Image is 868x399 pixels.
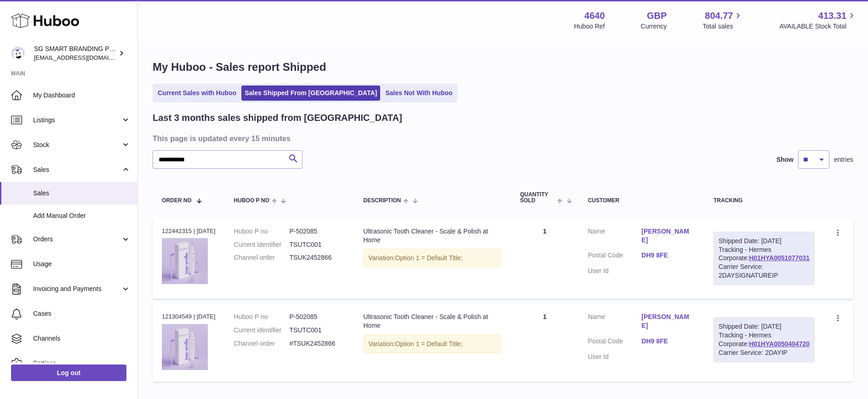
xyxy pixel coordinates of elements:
[777,155,794,164] label: Show
[234,198,269,204] span: Huboo P no
[641,337,695,346] a: DH9 8FE
[33,235,121,244] span: Orders
[363,249,502,268] div: Variation:
[588,267,642,275] dt: User Id
[719,237,810,245] div: Shipped Date: [DATE]
[511,218,579,299] td: 1
[33,260,131,268] span: Usage
[818,10,846,22] span: 413.31
[33,309,131,318] span: Cases
[363,227,502,245] div: Ultrasonic Tooth Cleaner - Scale & Polish at Home
[702,10,743,31] a: 804.77 Total sales
[153,60,853,74] h1: My Huboo - Sales report Shipped
[779,10,857,31] a: 413.31 AVAILABLE Stock Total
[641,313,695,330] a: [PERSON_NAME]
[162,227,216,235] div: 122442315 | [DATE]
[289,326,345,335] dd: TSUTC001
[234,326,290,335] dt: Current identifier
[234,339,290,348] dt: Channel order
[34,45,117,62] div: SG SMART BRANDING PTE. LTD.
[588,251,642,262] dt: Postal Code
[154,85,240,101] a: Current Sales with Huboo
[162,324,208,370] img: plaqueremoverforteethbestselleruk5.png
[162,313,216,321] div: 121304549 | [DATE]
[705,10,733,22] span: 804.77
[395,254,463,262] span: Option 1 = Default Title;
[33,141,121,149] span: Stock
[382,85,456,101] a: Sales Not With Huboo
[641,227,695,245] a: [PERSON_NAME]
[162,238,208,284] img: plaqueremoverforteethbestselleruk5.png
[749,254,810,262] a: H01HYA0051077031
[153,133,851,143] h3: This page is updated every 15 minutes
[33,165,121,174] span: Sales
[834,155,853,164] span: entries
[714,317,815,362] div: Tracking - Hermes Corporate:
[33,211,131,220] span: Add Manual Order
[11,365,126,381] a: Log out
[719,348,810,357] div: Carrier Service: 2DAYIP
[33,334,131,343] span: Channels
[363,313,502,330] div: Ultrasonic Tooth Cleaner - Scale & Polish at Home
[162,198,192,204] span: Order No
[749,340,810,348] a: H01HYA0050404720
[641,22,667,31] div: Currency
[241,85,380,101] a: Sales Shipped From [GEOGRAPHIC_DATA]
[289,227,345,236] dd: P-502085
[511,303,579,381] td: 1
[33,91,131,100] span: My Dashboard
[289,240,345,249] dd: TSUTC001
[234,253,290,262] dt: Channel order
[574,22,605,31] div: Huboo Ref
[719,262,810,280] div: Carrier Service: 2DAYSIGNATUREIP
[363,335,502,353] div: Variation:
[714,232,815,285] div: Tracking - Hermes Corporate:
[714,198,815,204] div: Tracking
[33,189,131,198] span: Sales
[34,54,135,61] span: [EMAIL_ADDRESS][DOMAIN_NAME]
[779,22,857,31] span: AVAILABLE Stock Total
[702,22,743,31] span: Total sales
[641,251,695,260] a: DH9 8FE
[11,46,25,60] img: uktopsmileshipping@gmail.com
[289,253,345,262] dd: TSUK2452866
[588,353,642,361] dt: User Id
[363,198,401,204] span: Description
[395,340,463,348] span: Option 1 = Default Title;
[289,339,345,348] dd: #TSUK2452866
[153,112,402,124] h2: Last 3 months sales shipped from [GEOGRAPHIC_DATA]
[588,313,642,332] dt: Name
[588,227,642,247] dt: Name
[234,313,290,321] dt: Huboo P no
[234,227,290,236] dt: Huboo P no
[289,313,345,321] dd: P-502085
[719,322,810,331] div: Shipped Date: [DATE]
[33,285,121,293] span: Invoicing and Payments
[588,337,642,348] dt: Postal Code
[588,198,695,204] div: Customer
[234,240,290,249] dt: Current identifier
[647,10,667,22] strong: GBP
[33,116,121,125] span: Listings
[584,10,605,22] strong: 4640
[520,192,555,204] span: Quantity Sold
[33,359,131,368] span: Settings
